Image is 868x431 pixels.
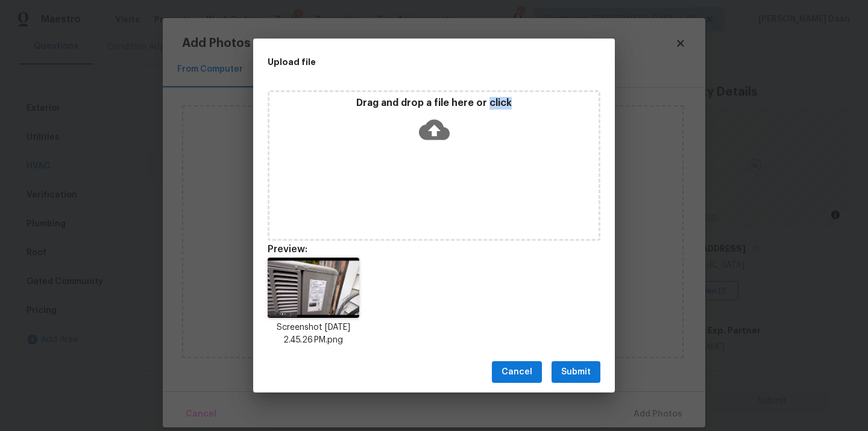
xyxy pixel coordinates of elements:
[268,258,359,318] img: oLgkQIECAAAECBAgQIECAAAECBAgQIECAAAECBAgQIECAAAECBAgQIECAAAECBAgQaAIDwF4JxLo5pPAAAAAASUVORK5CYII=
[552,361,600,383] button: Submit
[502,365,532,380] span: Cancel
[492,361,542,383] button: Cancel
[268,55,546,69] h2: Upload file
[269,97,599,110] p: Drag and drop a file here or click
[268,321,359,347] p: Screenshot [DATE] 2.45.26 PM.png
[561,365,591,380] span: Submit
